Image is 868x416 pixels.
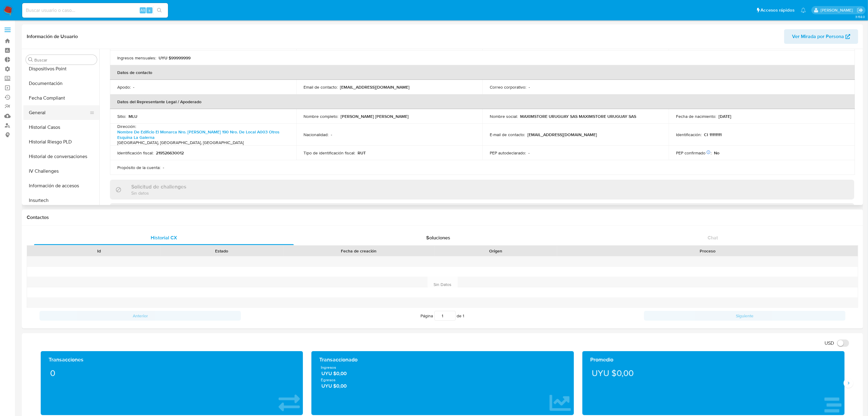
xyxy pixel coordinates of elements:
[27,214,858,220] h1: Contactos
[676,114,716,119] p: Fecha de nacimiento :
[287,248,430,254] div: Fecha de creación
[23,91,99,105] button: Fecha Compliant
[23,193,99,208] button: Insurtech
[341,114,409,119] p: [PERSON_NAME] [PERSON_NAME]
[676,150,712,156] p: PEP confirmado :
[110,180,854,199] div: Solicitud de challengesSin datos
[23,120,99,135] button: Historial Casos
[304,84,338,90] p: Email de contacto :
[23,164,99,178] button: IV Challenges
[42,248,156,254] div: Id
[159,55,190,61] p: UYU $99999999
[23,178,99,193] button: Información de accesos
[140,7,145,13] span: Alt
[527,132,597,137] p: [EMAIL_ADDRESS][DOMAIN_NAME]
[561,248,854,254] div: Proceso
[426,234,450,241] span: Soluciones
[719,114,731,119] p: [DATE]
[117,124,136,129] p: Dirección :
[821,7,855,13] p: agustin.duran@mercadolibre.com
[110,94,855,109] th: Datos del Representante Legal / Apoderado
[792,29,844,44] span: Ver Mirada por Persona
[110,65,855,80] th: Datos de contacto
[490,114,518,119] p: Nombre social :
[129,114,137,119] p: MLU
[304,132,328,137] p: Nacionalidad :
[490,84,526,90] p: Correo corporativo :
[490,132,525,137] p: E-mail de contacto :
[151,234,177,241] span: Historial CX
[304,114,338,119] p: Nombre completo :
[23,105,94,120] button: General
[529,84,530,90] p: -
[133,84,134,90] p: -
[784,29,858,44] button: Ver Mirada por Persona
[857,7,863,13] a: Salir
[644,311,846,321] button: Siguiente
[117,55,156,61] p: Ingresos mensuales :
[117,84,131,90] p: Apodo :
[23,135,99,149] button: Historial Riesgo PLD
[131,183,186,190] h3: Solicitud de challenges
[149,7,150,13] span: s
[34,57,94,63] input: Buscar
[23,62,99,76] button: Dispositivos Point
[676,132,702,137] p: Identificación :
[708,234,718,241] span: Chat
[22,6,168,14] input: Buscar usuario o caso...
[761,7,795,13] span: Accesos rápidos
[117,114,126,119] p: Sitio :
[153,6,166,15] button: search-icon
[704,132,722,137] p: CI 11111111
[156,150,184,156] p: 219526630012
[117,140,286,146] h4: [GEOGRAPHIC_DATA], [GEOGRAPHIC_DATA], [GEOGRAPHIC_DATA]
[163,165,164,170] p: -
[165,248,279,254] div: Estado
[490,150,526,156] p: PEP autodeclarado :
[520,114,636,119] p: MAXIMSTORE URUGUAY SAS MAXIMSTORE URUGUAY SAS
[714,150,719,156] p: No
[23,76,99,91] button: Documentación
[528,150,530,156] p: -
[117,165,160,170] p: Propósito de la cuenta :
[39,311,241,321] button: Anterior
[304,150,355,156] p: Tipo de identificación fiscal :
[463,313,465,319] span: 1
[340,84,410,90] p: [EMAIL_ADDRESS][DOMAIN_NAME]
[117,150,153,156] p: Identificación fiscal :
[23,149,99,164] button: Historial de conversaciones
[117,129,280,140] a: Nombre De Edificio El Monarca Nro. [PERSON_NAME] 190 Nro. De Local A003 Otros Esquina La Galerna
[358,150,366,156] p: RUT
[27,33,78,40] h1: Información de Usuario
[131,190,186,196] p: Sin datos
[801,8,806,13] a: Notificaciones
[28,57,33,62] button: Buscar
[331,132,332,137] p: -
[421,311,465,321] span: Página de
[439,248,553,254] div: Origen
